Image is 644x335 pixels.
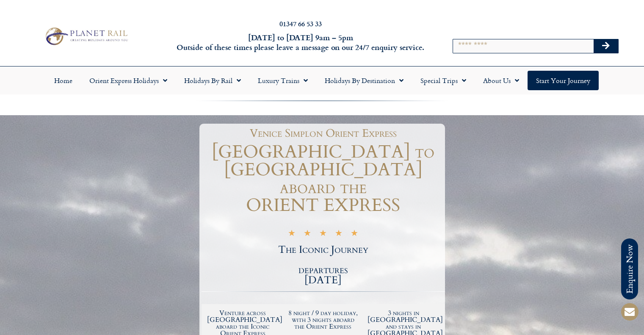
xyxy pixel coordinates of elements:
h2: The Iconic Journey departures [DATE] [202,245,445,285]
a: About Us [475,71,528,90]
h1: [GEOGRAPHIC_DATA] to [GEOGRAPHIC_DATA] aboard the ORIENT EXPRESS [202,143,445,214]
i: ★ [335,230,343,239]
i: ★ [319,230,327,239]
a: Orient Express Holidays [81,71,176,90]
a: Holidays by Rail [176,71,249,90]
a: Special Trips [412,71,475,90]
a: Home [46,71,81,90]
a: 01347 66 53 33 [279,19,322,28]
a: Holidays by Destination [316,71,412,90]
a: Luxury Trains [249,71,316,90]
i: ★ [351,230,358,239]
nav: Menu [4,71,640,90]
div: 5/5 [288,228,358,239]
h1: Venice Simplon Orient Express [206,128,441,139]
button: Search [594,39,618,53]
a: Start your Journey [528,71,599,90]
h2: 8 night / 9 day holiday, with 3 nights aboard the Orient Express [287,310,359,330]
i: ★ [304,230,311,239]
img: Planet Rail Train Holidays Logo [42,25,130,47]
i: ★ [288,230,296,239]
h6: [DATE] to [DATE] 9am – 5pm Outside of these times please leave a message on our 24/7 enquiry serv... [174,33,427,53]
